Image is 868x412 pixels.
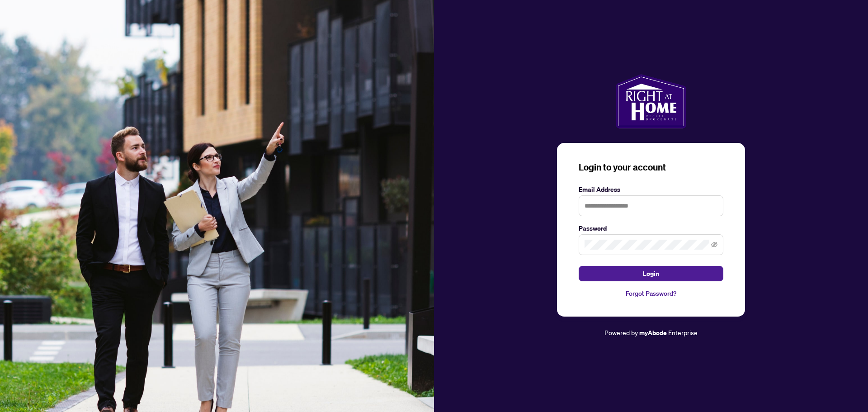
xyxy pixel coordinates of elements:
label: Email Address [579,185,723,194]
span: Enterprise [668,328,698,336]
a: myAbode [639,328,667,338]
span: Login [643,266,659,281]
a: Forgot Password? [579,289,723,298]
img: ma-logo [616,74,686,128]
span: Powered by [604,328,638,336]
label: Password [579,223,723,233]
h3: Login to your account [579,161,723,174]
button: Login [579,266,723,281]
span: eye-invisible [711,242,717,248]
